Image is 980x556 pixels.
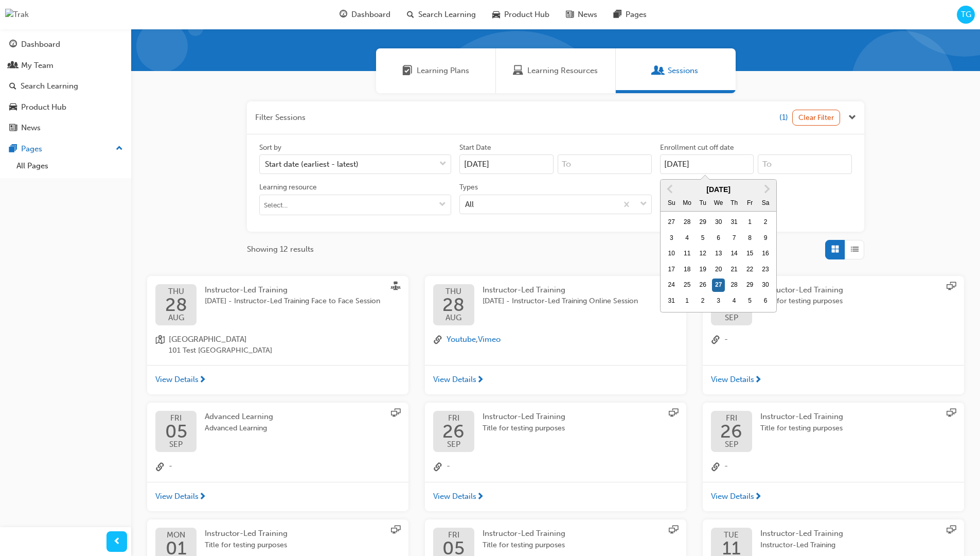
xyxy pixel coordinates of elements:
div: Choose Friday, August 22nd, 2025 [743,263,757,276]
a: MON01SEPInstructor-Led TrainingTitle for testing purposes [711,284,956,325]
span: FRI [442,414,465,422]
div: Choose Saturday, August 2nd, 2025 [759,216,772,229]
div: Choose Friday, August 1st, 2025 [743,216,757,229]
div: Choose Thursday, August 21st, 2025 [727,263,741,276]
span: Title for testing purposes [205,540,288,551]
span: View Details [155,491,199,502]
span: Advanced Learning [205,423,273,435]
a: All Pages [12,158,127,174]
a: FRI26SEPInstructor-Led TrainingTitle for testing purposes [711,411,956,452]
span: 26 [720,422,742,441]
span: 28 [165,296,187,314]
span: AUG [165,314,187,322]
span: link-icon [155,460,165,474]
a: View Details [425,482,686,512]
div: Types [459,182,478,193]
div: Mo [681,197,694,210]
a: THU28AUGInstructor-Led Training[DATE] - Instructor-Led Training Face to Face Session [155,284,400,325]
div: Choose Saturday, August 16th, 2025 [759,247,772,260]
span: Title for testing purposes [483,423,565,435]
span: down-icon [640,198,647,211]
div: Choose Thursday, August 14th, 2025 [727,247,741,260]
span: pages-icon [9,145,17,154]
div: Choose Wednesday, August 27th, 2025 [712,279,725,292]
div: Search Learning [21,80,78,92]
span: 26 [442,422,465,441]
button: THU28AUGInstructor-Led Training[DATE] - Instructor-Led Training Online Sessionlink-iconYoutube,Vi... [425,276,686,395]
a: My Team [4,56,127,75]
span: Instructor-Led Training [760,285,843,294]
button: Pages [4,140,127,159]
span: View Details [155,374,199,386]
span: sessionType_ONLINE_URL-icon [391,525,400,536]
span: View Details [433,374,476,386]
span: Search Learning [418,9,476,21]
button: Youtube [447,334,476,345]
span: Title for testing purposes [760,296,843,307]
span: View Details [711,491,754,502]
span: SEP [721,314,742,322]
a: THU28AUGInstructor-Led Training[DATE] - Instructor-Led Training Online Session [433,284,678,325]
div: Choose Saturday, September 6th, 2025 [759,294,772,308]
span: down-icon [439,158,447,171]
span: Learning Resources [513,65,523,77]
span: List [851,244,859,255]
div: Pages [21,143,42,155]
a: View Details [147,365,408,395]
div: Choose Monday, August 4th, 2025 [681,232,694,245]
span: View Details [433,491,476,502]
input: To [558,154,652,174]
div: Choose Friday, September 5th, 2025 [743,294,757,308]
input: Enrollment cut off datePrevious MonthNext Month[DATE]SuMoTuWeThFrSamonth 2025-08 [660,154,754,174]
span: FRI [442,531,465,539]
div: Choose Thursday, September 4th, 2025 [727,294,741,308]
span: sessionType_ONLINE_URL-icon [391,408,400,420]
a: View Details [147,482,408,512]
span: Instructor-Led Training [483,412,565,421]
a: Trak [5,9,29,21]
span: next-icon [754,376,762,385]
input: Start Date [459,154,554,174]
div: Choose Wednesday, August 20th, 2025 [712,263,725,276]
span: AUG [442,314,465,322]
span: - [724,460,728,474]
a: SessionsSessions [616,48,736,93]
div: Choose Tuesday, August 12th, 2025 [696,247,709,260]
div: Fr [743,197,757,210]
div: Choose Wednesday, September 3rd, 2025 [712,294,725,308]
div: Choose Wednesday, August 13th, 2025 [712,247,725,260]
div: Tu [696,197,709,210]
span: [DATE] - Instructor-Led Training Online Session [483,296,638,307]
span: sessionType_ONLINE_URL-icon [947,282,956,293]
div: Su [665,197,678,210]
span: prev-icon [113,535,121,548]
div: Enrollment cut off date [660,143,734,153]
button: Previous Month [662,181,678,197]
div: Choose Monday, August 11th, 2025 [681,247,694,260]
button: FRI05SEPAdvanced LearningAdvanced Learninglink-icon-View Details [147,403,408,511]
button: Clear Filter [792,110,841,126]
button: Close the filter [848,112,856,124]
div: Choose Wednesday, July 30th, 2025 [712,216,725,229]
span: next-icon [476,493,484,502]
span: Instructor-Led Training [760,412,843,421]
span: Instructor-Led Training [483,285,565,294]
button: Next Month [759,181,775,197]
a: guage-iconDashboard [331,4,399,25]
span: Instructor-Led Training [483,529,565,538]
span: sessionType_ONLINE_URL-icon [947,525,956,536]
span: sessionType_FACE_TO_FACE-icon [391,282,400,293]
div: Choose Monday, August 25th, 2025 [681,279,694,292]
div: Choose Friday, August 29th, 2025 [743,279,757,292]
div: Choose Sunday, August 3rd, 2025 [665,232,678,245]
span: - [447,460,450,474]
div: Choose Tuesday, August 5th, 2025 [696,232,709,245]
a: View Details [703,482,964,512]
span: [DATE] - Instructor-Led Training Face to Face Session [205,296,380,307]
span: THU [165,288,187,296]
a: news-iconNews [558,4,605,25]
div: Choose Tuesday, September 2nd, 2025 [696,294,709,308]
span: search-icon [407,8,414,21]
button: FRI26SEPInstructor-Led TrainingTitle for testing purposeslink-icon-View Details [425,403,686,511]
span: next-icon [754,493,762,502]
